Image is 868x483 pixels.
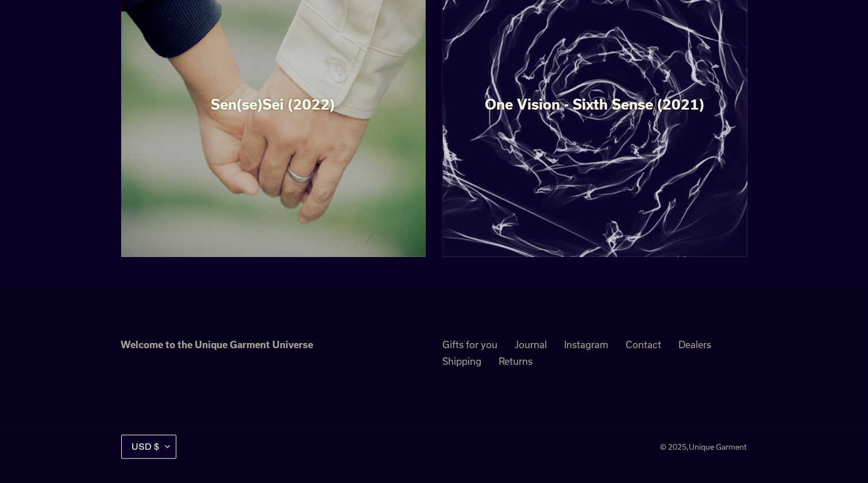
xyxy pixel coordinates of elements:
[121,435,176,458] button: USD $
[499,356,533,367] a: Returns
[121,339,314,350] strong: Welcome to the Unique Garment Universe
[443,97,747,114] div: One Vision - Sixth Sense (2021)
[661,442,747,451] small: © 2025,
[565,339,609,350] a: Instagram
[443,339,498,350] a: Gifts for you
[121,97,426,114] div: Sen(se)Sei (2022)
[679,339,712,350] a: Dealers
[689,442,747,451] a: Unique Garment
[515,339,547,350] a: Journal
[443,356,482,367] a: Shipping
[626,339,662,350] a: Contact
